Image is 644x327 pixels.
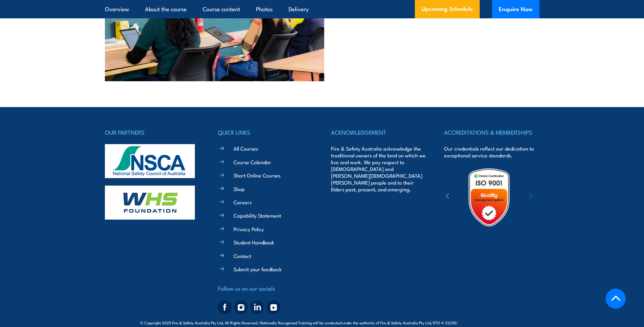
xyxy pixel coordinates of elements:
[466,320,504,325] span: Site:
[444,145,539,159] p: Our credentials reflect our dedication to exceptional service standards.
[234,199,252,206] a: Careers
[234,225,264,233] a: Privacy Policy
[234,212,281,219] a: Capability Statement
[234,172,280,179] a: Short Online Courses
[519,186,578,209] img: ewpa-logo
[331,127,426,137] h4: ACKNOWLEDGEMENT
[234,185,245,192] a: Shop
[234,239,274,246] a: Student Handbook
[234,158,271,166] a: Course Calendar
[234,145,258,152] a: All Courses
[234,252,251,259] a: Contact
[459,168,519,227] img: Untitled design (19)
[105,144,195,178] img: nsca-logo-footer
[105,127,200,137] h4: OUR PARTNERS
[218,127,313,137] h4: QUICK LINKS
[218,283,313,293] h4: Follow us on our socials
[105,186,195,220] img: whs-logo-footer
[140,319,504,326] span: © Copyright 2025 Fire & Safety Australia Pty Ltd, All Rights Reserved. Nationally Recognised Trai...
[480,319,504,326] a: KND Digital
[234,265,282,273] a: Submit your feedback
[331,145,426,193] p: Fire & Safety Australia acknowledge the traditional owners of the land on which we live and work....
[444,127,539,137] h4: ACCREDITATIONS & MEMBERSHIPS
